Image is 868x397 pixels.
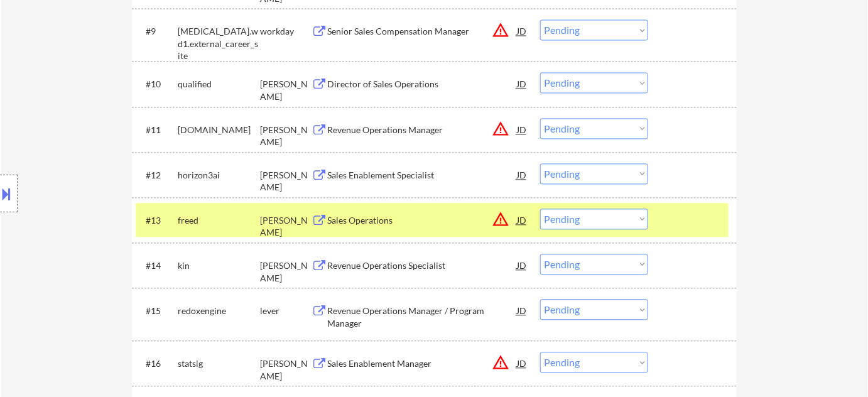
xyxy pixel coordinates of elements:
[260,305,312,317] div: lever
[327,78,517,90] div: Director of Sales Operations
[516,72,528,95] div: JD
[260,357,312,382] div: [PERSON_NAME]
[492,210,509,228] button: warning_amber
[516,163,528,186] div: JD
[178,25,260,62] div: [MEDICAL_DATA].wd1.external_career_site
[492,120,509,138] button: warning_amber
[260,78,312,102] div: [PERSON_NAME]
[492,21,509,39] button: warning_amber
[178,305,260,317] div: redoxengine
[516,352,528,374] div: JD
[516,209,528,231] div: JD
[327,214,517,227] div: Sales Operations
[516,118,528,141] div: JD
[327,305,517,329] div: Revenue Operations Manager / Program Manager
[516,299,528,322] div: JD
[146,357,168,370] div: #16
[516,254,528,276] div: JD
[146,305,168,317] div: #15
[327,357,517,370] div: Sales Enablement Manager
[260,124,312,148] div: [PERSON_NAME]
[327,124,517,136] div: Revenue Operations Manager
[516,19,528,42] div: JD
[492,354,509,371] button: warning_amber
[260,25,312,38] div: workday
[178,357,260,370] div: statsig
[327,259,517,272] div: Revenue Operations Specialist
[146,25,168,38] div: #9
[260,214,312,239] div: [PERSON_NAME]
[327,25,517,38] div: Senior Sales Compensation Manager
[260,259,312,284] div: [PERSON_NAME]
[327,169,517,182] div: Sales Enablement Specialist
[260,169,312,193] div: [PERSON_NAME]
